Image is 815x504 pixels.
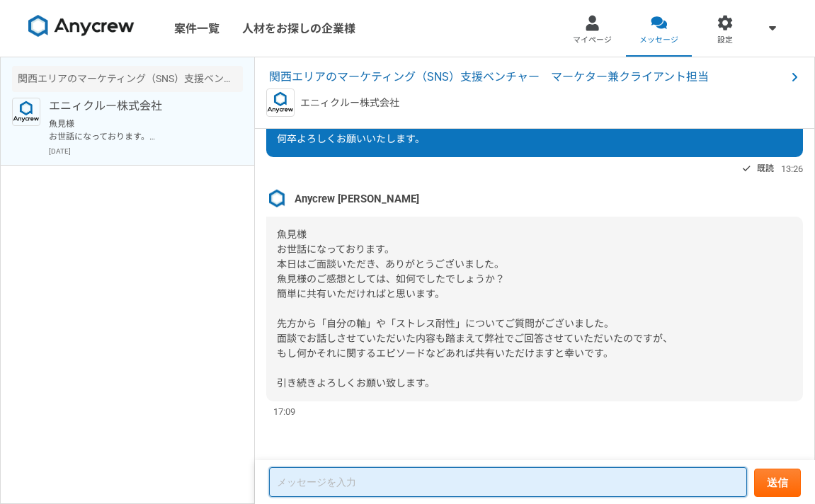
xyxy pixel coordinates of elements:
p: 魚見様 お世話になっております。 本日はご面談いただき、ありがとうございました。 魚見様のご感想としては、如何でしたでしょうか？ 簡単に共有いただければと思います。 先方から「自分の軸」や「スト... [49,118,224,143]
span: 設定 [717,35,733,46]
img: %E3%82%B9%E3%82%AF%E3%83%AA%E3%83%BC%E3%83%B3%E3%82%B7%E3%83%A7%E3%83%83%E3%83%88_2025-08-07_21.4... [266,188,287,210]
div: 関西エリアのマーケティング（SNS）支援ベンチャー マーケター兼クライアント担当 [12,66,243,92]
span: お世話になっております。 上記ご共有ありがとうございます。 承知いたしました。 何卒よろしくお願いいたします。 [277,59,435,144]
img: logo_text_blue_01.png [266,88,295,117]
button: 送信 [754,469,801,497]
span: 17:09 [273,405,295,418]
span: 既読 [757,160,774,177]
p: エニィクルー株式会社 [300,96,399,110]
img: 8DqYSo04kwAAAAASUVORK5CYII= [28,15,135,38]
span: 関西エリアのマーケティング（SNS）支援ベンチャー マーケター兼クライアント担当 [269,69,786,86]
span: Anycrew [PERSON_NAME] [295,191,419,207]
span: 13:26 [781,162,803,176]
span: メッセージ [639,35,678,46]
span: マイページ [573,35,612,46]
img: logo_text_blue_01.png [12,98,40,126]
p: [DATE] [49,146,243,156]
p: エニィクルー株式会社 [49,98,224,115]
span: 魚見様 お世話になっております。 本日はご面談いただき、ありがとうございました。 魚見様のご感想としては、如何でしたでしょうか？ 簡単に共有いただければと思います。 先方から「自分の軸」や「スト... [277,229,673,389]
